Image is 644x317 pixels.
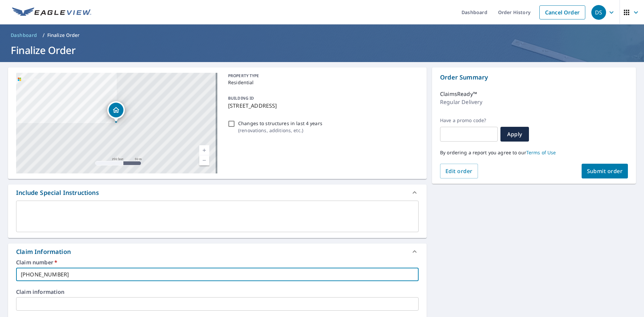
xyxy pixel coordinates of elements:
[8,30,636,41] nav: breadcrumb
[8,244,427,260] div: Claim Information
[445,167,473,175] span: Edit order
[11,32,37,39] span: Dashboard
[582,164,628,178] button: Submit order
[16,247,71,256] div: Claim Information
[440,98,482,106] p: Regular Delivery
[506,130,524,138] span: Apply
[199,155,209,165] a: Current Level 17, Zoom Out
[12,7,91,17] img: EV Logo
[526,149,556,156] a: Terms of Use
[8,184,427,201] div: Include Special Instructions
[591,5,606,20] div: DS
[199,145,209,155] a: Current Level 17, Zoom In
[228,79,416,86] p: Residential
[500,127,529,142] button: Apply
[228,102,416,110] p: [STREET_ADDRESS]
[440,117,498,123] label: Have a promo code?
[16,188,99,197] div: Include Special Instructions
[8,43,636,57] h1: Finalize Order
[43,31,45,39] li: /
[16,289,419,295] label: Claim information
[228,95,254,101] p: BUILDING ID
[238,127,322,134] p: ( renovations, additions, etc. )
[16,260,419,265] label: Claim number
[440,164,478,178] button: Edit order
[8,30,40,41] a: Dashboard
[228,73,416,79] p: PROPERTY TYPE
[238,120,322,127] p: Changes to structures in last 4 years
[539,5,585,19] a: Cancel Order
[587,167,623,175] span: Submit order
[440,150,628,156] p: By ordering a report you agree to our
[47,32,80,39] p: Finalize Order
[440,73,628,82] p: Order Summary
[440,90,477,98] p: ClaimsReady™
[107,101,125,122] div: Dropped pin, building 1, Residential property, 10711 Surge Rd Pocahontas, IL 62275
